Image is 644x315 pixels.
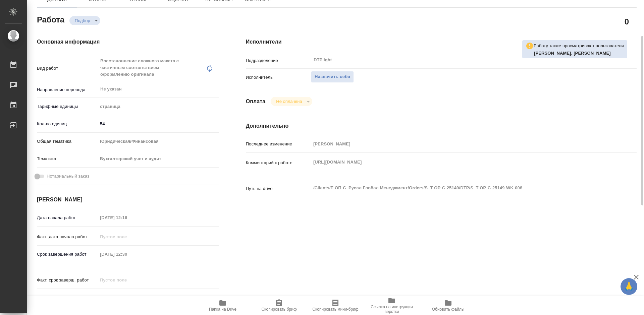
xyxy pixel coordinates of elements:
span: Назначить себя [315,73,350,81]
button: Не оплачена [274,99,304,104]
h2: Работа [37,13,64,25]
button: Ссылка на инструкции верстки [364,296,420,315]
button: Подбор [73,18,92,23]
p: Тематика [37,155,98,162]
div: страница [98,101,219,112]
div: Подбор [271,97,312,106]
input: Пустое поле [98,213,156,223]
button: Папка на Drive [195,296,251,315]
div: Юридическая/Финансовая [98,136,219,147]
p: Общая тематика [37,138,98,145]
p: Работу также просматривают пользователи [534,43,624,49]
h2: 0 [625,16,629,27]
button: Назначить себя [311,71,354,83]
p: Дата начала работ [37,214,98,221]
span: Ссылка на инструкции верстки [368,305,416,314]
p: Путь на drive [246,185,311,192]
p: Вид работ [37,65,98,72]
input: Пустое поле [311,139,604,149]
h4: Исполнители [246,38,637,46]
span: 🙏 [623,279,635,294]
h4: Основная информация [37,38,219,46]
p: Тарифные единицы [37,103,98,110]
input: Пустое поле [98,249,156,259]
button: Обновить файлы [420,296,476,315]
span: Нотариальный заказ [47,173,89,180]
p: Направление перевода [37,86,98,93]
input: ✎ Введи что-нибудь [98,293,156,302]
h4: Дополнительно [246,122,637,130]
h4: Оплата [246,98,266,106]
p: Факт. дата начала работ [37,234,98,240]
p: Срок завершения услуги [37,294,98,301]
input: Пустое поле [98,232,156,242]
span: Скопировать бриф [261,307,297,312]
b: [PERSON_NAME], [PERSON_NAME] [534,51,611,56]
input: ✎ Введи что-нибудь [98,119,219,129]
span: Папка на Drive [209,307,236,312]
button: Скопировать бриф [251,296,307,315]
p: Подразделение [246,57,311,64]
p: Исполнитель [246,74,311,81]
button: 🙏 [621,278,637,295]
p: Кол-во единиц [37,121,98,127]
div: Бухгалтерский учет и аудит [98,153,219,165]
p: Комментарий к работе [246,160,311,166]
div: Подбор [69,16,100,25]
h4: [PERSON_NAME] [37,196,219,204]
span: Обновить файлы [432,307,465,312]
p: Сархатов Руслан, Овечкина Дарья [534,50,624,57]
button: Скопировать мини-бриф [307,296,364,315]
p: Последнее изменение [246,141,311,147]
input: Пустое поле [98,275,156,285]
p: Факт. срок заверш. работ [37,277,98,283]
span: Скопировать мини-бриф [312,307,358,312]
p: Срок завершения работ [37,251,98,258]
textarea: /Clients/Т-ОП-С_Русал Глобал Менеджмент/Orders/S_T-OP-C-25149/DTP/S_T-OP-C-25149-WK-008 [311,182,604,194]
textarea: [URL][DOMAIN_NAME] [311,156,604,168]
